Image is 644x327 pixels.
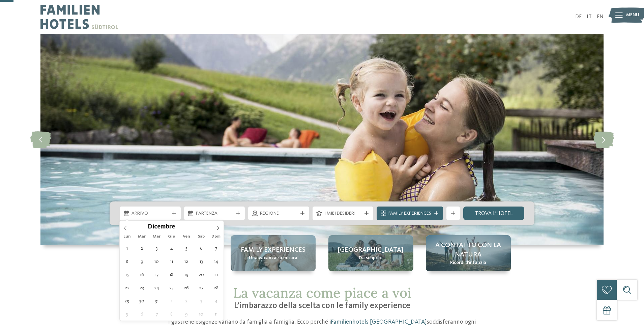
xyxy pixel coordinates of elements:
[241,245,305,255] span: Family experiences
[180,242,193,255] span: Dicembre 5, 2025
[120,255,134,268] span: Dicembre 8, 2025
[209,255,223,268] span: Dicembre 14, 2025
[587,14,592,20] a: IT
[388,210,431,217] span: Family Experiences
[195,255,208,268] span: Dicembre 13, 2025
[209,281,223,294] span: Dicembre 28, 2025
[165,255,178,268] span: Dicembre 11, 2025
[359,255,383,262] span: Da scoprire
[135,242,148,255] span: Dicembre 2, 2025
[233,284,411,301] span: La vacanza come piace a voi
[120,281,134,294] span: Dicembre 22, 2025
[120,294,134,307] span: Dicembre 29, 2025
[148,224,175,230] span: Dicembre
[195,294,208,307] span: Gennaio 3, 2026
[175,223,197,230] input: Year
[131,210,169,217] span: Arrivo
[150,255,163,268] span: Dicembre 10, 2025
[195,307,208,321] span: Gennaio 10, 2026
[426,235,511,271] a: Quale family experience volete vivere? A contatto con la natura Ricordi d’infanzia
[194,235,209,239] span: Sab
[433,241,504,260] span: A contatto con la natura
[234,302,410,310] span: L’imbarazzo della scelta con le family experience
[165,307,178,321] span: Gennaio 8, 2026
[135,235,149,239] span: Mar
[450,260,486,266] span: Ricordi d’infanzia
[150,268,163,281] span: Dicembre 17, 2025
[195,281,208,294] span: Dicembre 27, 2025
[165,294,178,307] span: Gennaio 1, 2026
[150,307,163,321] span: Gennaio 7, 2026
[180,281,193,294] span: Dicembre 26, 2025
[331,319,427,325] a: Familienhotels [GEOGRAPHIC_DATA]
[165,281,178,294] span: Dicembre 25, 2025
[626,12,639,19] span: Menu
[40,34,604,245] img: Quale family experience volete vivere?
[135,255,148,268] span: Dicembre 9, 2025
[120,268,134,281] span: Dicembre 15, 2025
[120,307,134,321] span: Gennaio 5, 2026
[165,242,178,255] span: Dicembre 4, 2025
[231,235,316,271] a: Quale family experience volete vivere? Family experiences Una vacanza su misura
[164,235,179,239] span: Gio
[195,242,208,255] span: Dicembre 6, 2025
[150,294,163,307] span: Dicembre 31, 2025
[209,307,223,321] span: Gennaio 11, 2026
[209,294,223,307] span: Gennaio 4, 2026
[328,235,413,271] a: Quale family experience volete vivere? [GEOGRAPHIC_DATA] Da scoprire
[135,268,148,281] span: Dicembre 16, 2025
[120,235,135,239] span: Lun
[120,242,134,255] span: Dicembre 1, 2025
[209,242,223,255] span: Dicembre 7, 2025
[180,268,193,281] span: Dicembre 19, 2025
[196,210,233,217] span: Partenza
[338,245,404,255] span: [GEOGRAPHIC_DATA]
[179,235,194,239] span: Ven
[180,255,193,268] span: Dicembre 12, 2025
[165,268,178,281] span: Dicembre 18, 2025
[597,14,604,20] a: EN
[150,242,163,255] span: Dicembre 3, 2025
[135,281,148,294] span: Dicembre 23, 2025
[463,207,524,220] a: trova l’hotel
[149,235,164,239] span: Mer
[150,281,163,294] span: Dicembre 24, 2025
[180,307,193,321] span: Gennaio 9, 2026
[135,294,148,307] span: Dicembre 30, 2025
[195,268,208,281] span: Dicembre 20, 2025
[209,235,224,239] span: Dom
[324,210,362,217] span: I miei desideri
[249,255,297,262] span: Una vacanza su misura
[180,294,193,307] span: Gennaio 2, 2026
[260,210,297,217] span: Regione
[575,14,582,20] a: DE
[135,307,148,321] span: Gennaio 6, 2026
[209,268,223,281] span: Dicembre 21, 2025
